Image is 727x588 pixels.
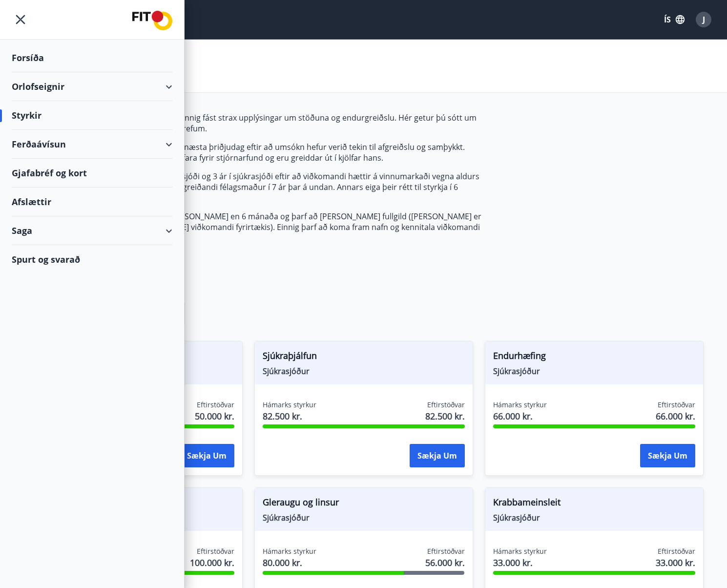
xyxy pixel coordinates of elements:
[12,130,172,159] div: Ferðaávísun
[12,43,172,72] div: Forsíða
[493,400,547,410] span: Hámarks styrkur
[24,211,485,243] p: Athugið að kvittun (reikningur) má ekki [PERSON_NAME] en 6 mánaða og þarf að [PERSON_NAME] fullgi...
[12,101,172,130] div: Styrkir
[263,400,316,410] span: Hámarks styrkur
[12,159,172,188] div: Gjafabréf og kort
[12,216,172,245] div: Saga
[263,546,316,556] span: Hámarks styrkur
[263,410,316,422] span: 82.500 kr.
[179,444,234,467] button: Sækja um
[12,11,29,28] button: menu
[12,188,172,216] div: Afslættir
[493,366,695,377] span: Sjúkrasjóður
[197,546,234,556] span: Eftirstöðvar
[24,142,485,163] p: Greiðsludagur styrkja úr styrktarsjóðum er næsta þriðjudag eftir að umsókn hefur verið tekin til ...
[263,349,465,366] span: Sjúkraþjálfun
[427,546,465,556] span: Eftirstöðvar
[263,366,465,377] span: Sjúkrasjóður
[263,556,316,569] span: 80.000 kr.
[12,72,172,101] div: Orlofseignir
[24,112,485,134] p: Umsóknir úr sjóðum FIT eru rafrænar en þannig fást strax upplýsingar um stöðuna og endurgreiðslu....
[425,410,465,422] span: 82.500 kr.
[24,171,485,203] p: Réttur til styrkja helst í 12 mánuði í menntasjóði og 3 ár í sjúkrasjóði eftir að viðkomandi hætt...
[703,14,705,25] span: J
[493,496,695,512] span: Krabbameinsleit
[658,400,695,410] span: Eftirstöðvar
[263,496,465,512] span: Gleraugu og linsur
[425,556,465,569] span: 56.000 kr.
[427,400,465,410] span: Eftirstöðvar
[190,556,234,569] span: 100.000 kr.
[658,546,695,556] span: Eftirstöðvar
[12,245,172,273] div: Spurt og svarað
[659,11,690,28] button: ÍS
[493,349,695,366] span: Endurhæfing
[197,400,234,410] span: Eftirstöðvar
[640,444,695,467] button: Sækja um
[493,556,547,569] span: 33.000 kr.
[656,410,695,422] span: 66.000 kr.
[493,410,547,422] span: 66.000 kr.
[493,546,547,556] span: Hámarks styrkur
[132,11,172,30] img: union_logo
[263,512,465,523] span: Sjúkrasjóður
[410,444,465,467] button: Sækja um
[195,410,234,422] span: 50.000 kr.
[692,8,715,31] button: J
[493,512,695,523] span: Sjúkrasjóður
[656,556,695,569] span: 33.000 kr.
